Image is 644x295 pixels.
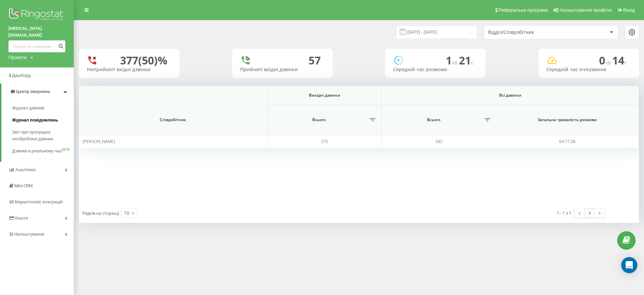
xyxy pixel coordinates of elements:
div: Неприйняті вхідні дзвінки [87,67,171,72]
span: Mini CRM [14,183,33,188]
div: Середній час очікування [546,67,631,72]
div: 10 [124,210,129,216]
span: Аналiтика [15,167,36,172]
span: Маркетплейс інтеграцій [15,199,63,204]
span: [PERSON_NAME] [83,138,115,144]
span: хв [452,59,459,66]
span: Співробітник [91,117,255,122]
span: Реферальна програма [499,7,548,13]
span: Кошти [15,215,28,220]
div: 377 (50)% [120,54,167,67]
span: Всі дзвінки [397,93,623,98]
div: 1 - 1 з 1 [557,209,571,216]
div: Open Intercom Messenger [621,257,637,273]
span: Загальна тривалість розмови [506,117,629,122]
a: 1 [585,208,595,218]
span: 1 [446,53,459,67]
span: 275 [321,138,328,144]
span: Журнал дзвінків [12,105,44,111]
span: Дашборд [12,73,31,78]
span: Рядків на сторінці [82,210,119,216]
td: 04:17:28 [496,135,639,148]
div: 57 [309,54,321,67]
span: 332 [435,138,442,144]
span: Налаштування [14,232,44,237]
span: c [624,59,627,66]
span: Звіт про пропущені необроблені дзвінки [12,129,70,142]
a: Звіт про пропущені необроблені дзвінки [12,126,74,145]
img: Ringostat logo [8,7,65,23]
a: [MEDICAL_DATA][DOMAIN_NAME] [8,25,65,39]
div: Середній час розмови [393,67,478,72]
div: Прийняті вхідні дзвінки [240,67,325,72]
span: хв [605,59,612,66]
span: Вихідні дзвінки [276,93,373,98]
span: 21 [459,53,474,67]
span: 14 [612,53,627,67]
input: Пошук за номером [8,40,65,52]
span: Дзвінки в реальному часі [12,148,62,154]
div: Проекти [8,54,26,61]
span: Всього [385,117,482,122]
a: Журнал повідомлень [12,114,74,126]
a: Журнал дзвінків [12,102,74,114]
span: 0 [599,53,612,67]
span: Вихід [623,7,635,13]
span: Центр звернень [16,89,50,94]
span: Журнал повідомлень [12,117,58,124]
div: Відділ/Співробітник [488,30,568,35]
span: Налаштування профілю [559,7,612,13]
span: c [471,59,474,66]
span: Всього [271,117,367,122]
a: Центр звернень [1,84,74,100]
a: Дзвінки в реальному часіNEW [12,145,74,157]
